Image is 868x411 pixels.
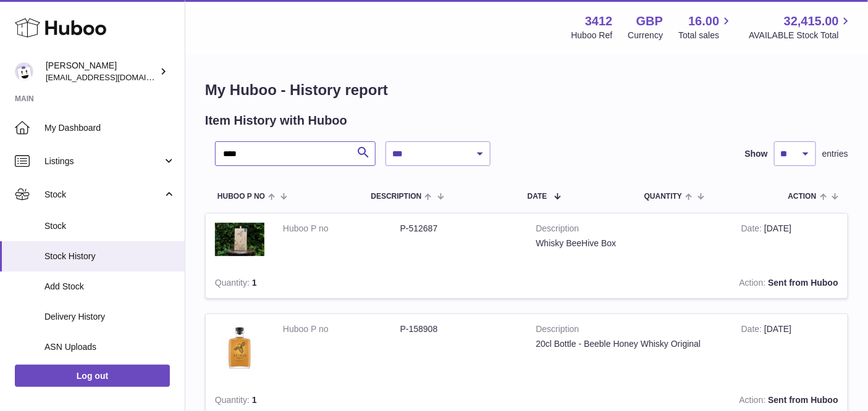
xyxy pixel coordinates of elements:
a: 16.00 Total sales [678,13,733,41]
td: Whisky BeeHive Box [527,214,732,268]
strong: 3412 [585,13,613,30]
span: [EMAIL_ADDRESS][DOMAIN_NAME] [46,72,182,82]
dd: P-158908 [400,323,518,335]
img: 1664457403.JPG [215,223,264,255]
td: [DATE] [732,214,848,268]
a: Log out [15,365,170,387]
td: [DATE] [732,314,848,385]
dd: P-512687 [400,223,518,235]
span: Delivery History [44,311,175,323]
span: My Dashboard [44,122,175,134]
strong: Action [739,278,769,291]
strong: Description [536,223,723,238]
strong: Description [536,323,723,338]
img: info@beeble.buzz [15,62,33,81]
h1: My Huboo - History report [205,80,848,100]
span: 16.00 [688,13,719,30]
span: 32,415.00 [784,13,839,30]
span: Date [528,193,547,201]
span: Total sales [678,30,733,41]
span: Description [371,193,421,201]
span: Quantity [644,193,682,201]
span: Stock [44,189,162,201]
span: Huboo P no [217,193,265,201]
span: Stock History [44,251,175,262]
td: 1 [206,268,321,298]
strong: GBP [636,13,663,30]
span: entries [822,148,848,160]
td: 20cl Bottle - Beeble Honey Whisky Original [527,314,732,385]
strong: Quantity [215,278,252,291]
strong: Date [741,223,764,236]
strong: Action [739,395,769,408]
dt: Huboo P no [283,323,400,335]
span: ASN Uploads [44,341,175,353]
strong: Quantity [215,395,252,408]
dt: Huboo P no [283,223,400,235]
span: Stock [44,220,175,232]
span: Add Stock [44,281,175,293]
a: 32,415.00 AVAILABLE Stock Total [749,13,853,41]
img: 34121707386894.jpg [215,323,264,373]
span: Listings [44,156,162,167]
strong: Sent from Huboo [768,278,838,288]
strong: Date [741,324,764,337]
div: Huboo Ref [571,30,613,41]
div: [PERSON_NAME] [46,60,157,83]
h2: Item History with Huboo [205,112,347,129]
label: Show [745,148,768,160]
strong: Sent from Huboo [768,395,838,405]
div: Currency [628,30,664,41]
span: Action [788,193,817,201]
span: AVAILABLE Stock Total [749,30,853,41]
